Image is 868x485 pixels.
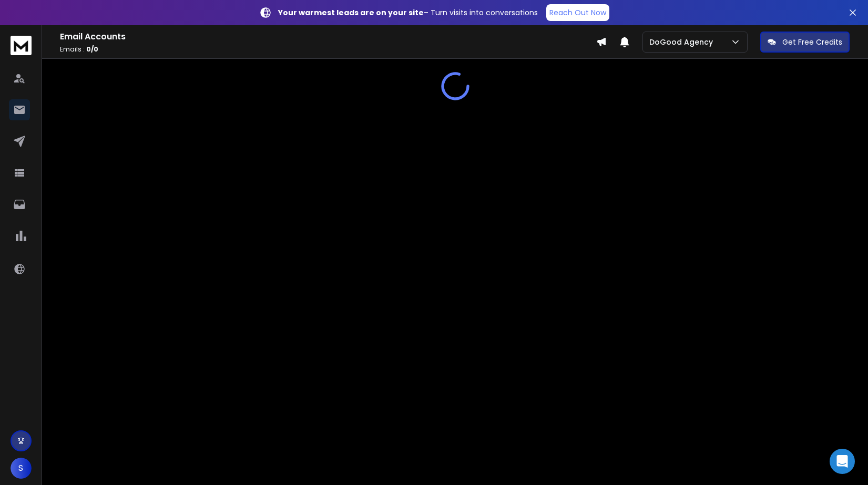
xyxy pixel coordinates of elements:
[278,7,538,18] p: – Turn visits into conversations
[546,4,609,21] a: Reach Out Now
[760,32,850,53] button: Get Free Credits
[649,37,717,47] p: DoGood Agency
[11,458,32,479] button: S
[86,45,98,54] span: 0 / 0
[549,7,606,18] p: Reach Out Now
[60,30,596,43] h1: Email Accounts
[278,7,424,18] strong: Your warmest leads are on your site
[11,36,32,55] img: logo
[830,449,855,474] div: Open Intercom Messenger
[782,37,842,47] p: Get Free Credits
[60,45,596,54] p: Emails :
